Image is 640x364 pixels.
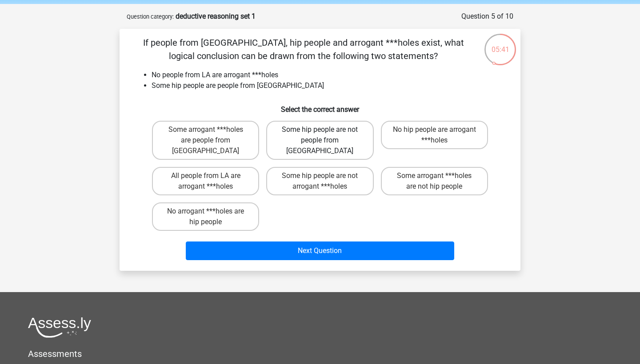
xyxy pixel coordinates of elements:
label: No arrogant ***holes are hip people [152,202,259,231]
div: 05:41 [484,33,517,55]
li: Some hip people are people from [GEOGRAPHIC_DATA] [152,80,506,91]
label: No hip people are arrogant ***holes [381,121,488,149]
div: Question 5 of 10 [461,11,513,22]
li: No people from LA are arrogant ***holes [152,70,506,80]
button: Next Question [186,241,455,260]
label: Some hip people are not arrogant ***holes [266,167,373,195]
label: Some arrogant ***holes are people from [GEOGRAPHIC_DATA] [152,121,259,160]
small: Question category: [127,13,174,20]
h5: Assessments [28,348,612,359]
label: Some hip people are not people from [GEOGRAPHIC_DATA] [266,121,373,160]
img: Assessly logo [28,317,91,338]
label: All people from LA are arrogant ***holes [152,167,259,195]
label: Some arrogant ***holes are not hip people [381,167,488,195]
strong: deductive reasoning set 1 [176,12,256,20]
p: If people from [GEOGRAPHIC_DATA], hip people and arrogant ***holes exist, what logical conclusion... [134,36,473,63]
h6: Select the correct answer [134,98,506,114]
